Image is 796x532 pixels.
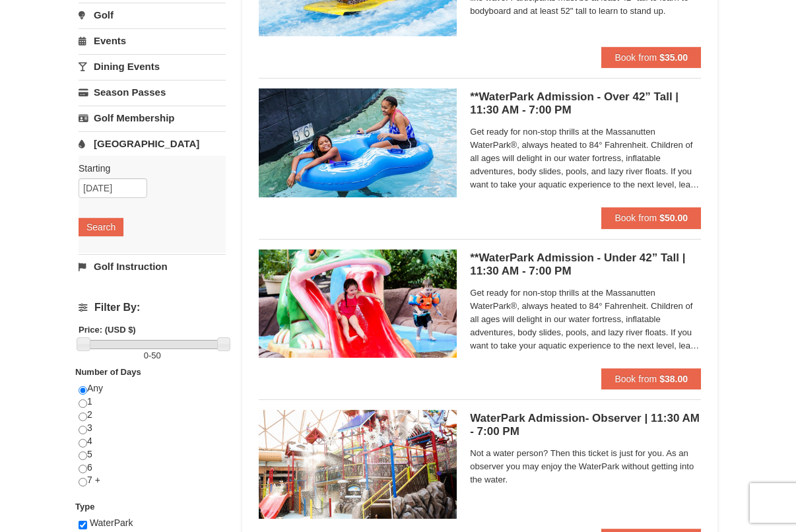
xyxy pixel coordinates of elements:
[144,350,149,360] span: 0
[601,47,701,68] button: Book from $35.00
[79,28,226,53] a: Events
[259,410,457,518] img: 6619917-1522-bd7b88d9.jpg
[79,349,226,362] label: -
[79,302,226,314] h4: Filter By:
[659,374,688,384] strong: $38.00
[614,52,657,63] span: Book from
[470,412,701,438] h5: WaterPark Admission- Observer | 11:30 AM - 7:00 PM
[601,368,701,389] button: Book from $38.00
[79,131,226,156] a: [GEOGRAPHIC_DATA]
[259,88,457,197] img: 6619917-720-80b70c28.jpg
[659,52,688,63] strong: $35.00
[259,249,457,358] img: 6619917-732-e1c471e4.jpg
[90,517,133,528] span: WaterPark
[75,502,94,512] strong: Type
[79,162,216,175] label: Starting
[470,251,701,278] h5: **WaterPark Admission - Under 42” Tall | 11:30 AM - 7:00 PM
[470,125,701,191] span: Get ready for non-stop thrills at the Massanutten WaterPark®, always heated to 84° Fahrenheit. Ch...
[79,254,226,279] a: Golf Instruction
[79,54,226,79] a: Dining Events
[151,350,160,360] span: 50
[601,207,701,228] button: Book from $50.00
[470,286,701,352] span: Get ready for non-stop thrills at the Massanutten WaterPark®, always heated to 84° Fahrenheit. Ch...
[79,218,123,236] button: Search
[79,3,226,27] a: Golf
[79,382,226,500] div: Any 1 2 3 4 5 6 7 +
[470,447,701,486] span: Not a water person? Then this ticket is just for you. As an observer you may enjoy the WaterPark ...
[75,367,141,377] strong: Number of Days
[659,213,688,223] strong: $50.00
[79,325,136,335] strong: Price: (USD $)
[79,106,226,130] a: Golf Membership
[614,213,657,223] span: Book from
[470,90,701,117] h5: **WaterPark Admission - Over 42” Tall | 11:30 AM - 7:00 PM
[79,80,226,104] a: Season Passes
[614,374,657,384] span: Book from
